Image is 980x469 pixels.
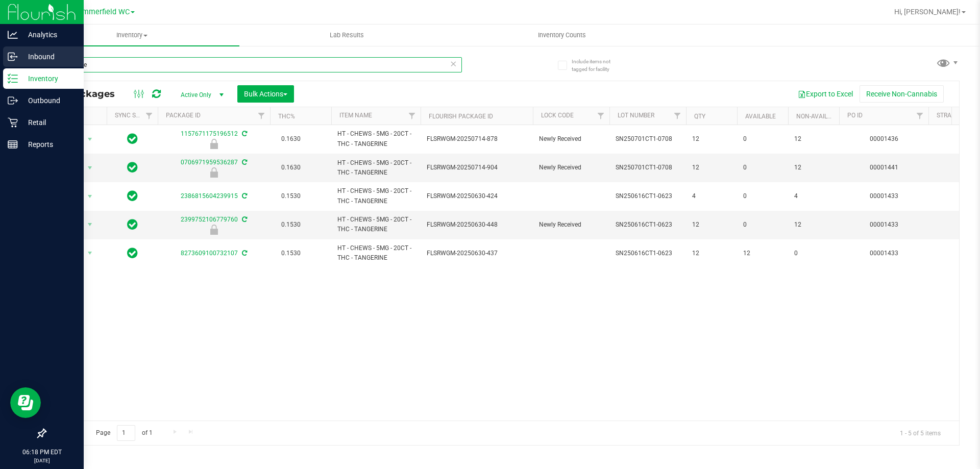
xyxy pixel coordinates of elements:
[337,243,414,263] span: HT - CHEWS - 5MG - 20CT - THC - TANGERINE
[276,246,306,261] span: 0.1530
[166,112,201,119] a: Package ID
[794,191,833,201] span: 4
[127,189,138,203] span: In Sync
[616,249,680,258] span: SN250616CT1-0623
[743,249,782,258] span: 12
[276,132,306,146] span: 0.1630
[181,130,238,137] a: 1157671175196512
[870,135,898,142] a: 00001436
[117,425,135,441] input: 1
[427,220,527,230] span: FLSRWGM-20250630-448
[427,249,527,258] span: FLSRWGM-20250630-437
[87,425,161,441] span: Page of 1
[8,73,18,84] inline-svg: Inventory
[253,107,270,125] a: Filter
[84,132,96,146] span: select
[692,220,731,230] span: 12
[240,250,247,257] span: Sync from Compliance System
[141,107,158,125] a: Filter
[316,31,378,40] span: Lab Results
[745,113,776,120] a: Available
[240,159,247,166] span: Sync from Compliance System
[937,112,958,119] a: Strain
[127,160,138,175] span: In Sync
[18,29,79,41] p: Analytics
[24,31,239,40] span: Inventory
[794,220,833,230] span: 12
[694,113,705,120] a: Qty
[593,107,609,125] a: Filter
[18,51,79,63] p: Inbound
[84,161,96,175] span: select
[616,220,680,230] span: SN250616CT1-0623
[339,112,372,119] a: Item Name
[127,217,138,232] span: In Sync
[53,88,125,100] span: All Packages
[239,24,454,46] a: Lab Results
[427,191,527,201] span: FLSRWGM-20250630-424
[337,158,414,178] span: HT - CHEWS - 5MG - 20CT - THC - TANGERINE
[539,220,603,230] span: Newly Received
[794,134,833,144] span: 12
[912,107,928,125] a: Filter
[524,31,600,40] span: Inventory Counts
[541,112,574,119] a: Lock Code
[794,163,833,172] span: 12
[181,216,238,223] a: 2399752106779760
[743,191,782,201] span: 0
[5,457,79,464] p: [DATE]
[244,90,287,98] span: Bulk Actions
[156,167,272,178] div: Newly Received
[616,163,680,172] span: SN250701CT1-0708
[8,117,18,128] inline-svg: Retail
[240,130,247,137] span: Sync from Compliance System
[427,134,527,144] span: FLSRWGM-20250714-878
[539,163,603,172] span: Newly Received
[791,85,860,103] button: Export to Excel
[127,246,138,260] span: In Sync
[18,72,79,85] p: Inventory
[84,217,96,232] span: select
[870,192,898,200] a: 00001433
[18,116,79,129] p: Retail
[692,134,731,144] span: 12
[8,95,18,106] inline-svg: Outbound
[337,215,414,234] span: HT - CHEWS - 5MG - 20CT - THC - TANGERINE
[115,112,154,119] a: Sync Status
[181,159,238,166] a: 0706971959536287
[669,107,686,125] a: Filter
[870,221,898,228] a: 00001433
[618,112,654,119] a: Lot Number
[743,163,782,172] span: 0
[181,192,238,200] a: 2386815604239915
[18,94,79,107] p: Outbound
[8,52,18,62] inline-svg: Inbound
[692,191,731,201] span: 4
[156,225,272,235] div: Newly Received
[572,58,623,73] span: Include items not tagged for facility
[8,30,18,40] inline-svg: Analytics
[337,129,414,149] span: HT - CHEWS - 5MG - 20CT - THC - TANGERINE
[427,163,527,172] span: FLSRWGM-20250714-904
[743,220,782,230] span: 0
[870,164,898,171] a: 00001441
[892,425,949,440] span: 1 - 5 of 5 items
[237,85,294,103] button: Bulk Actions
[337,186,414,206] span: HT - CHEWS - 5MG - 20CT - THC - TANGERINE
[692,163,731,172] span: 12
[276,160,306,175] span: 0.1630
[24,24,239,46] a: Inventory
[240,216,247,223] span: Sync from Compliance System
[429,113,493,120] a: Flourish Package ID
[794,249,833,258] span: 0
[860,85,944,103] button: Receive Non-Cannabis
[870,250,898,257] a: 00001433
[156,139,272,149] div: Newly Received
[84,246,96,260] span: select
[743,134,782,144] span: 0
[5,448,79,457] p: 06:18 PM EDT
[84,189,96,204] span: select
[539,134,603,144] span: Newly Received
[276,217,306,232] span: 0.1530
[894,8,961,16] span: Hi, [PERSON_NAME]!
